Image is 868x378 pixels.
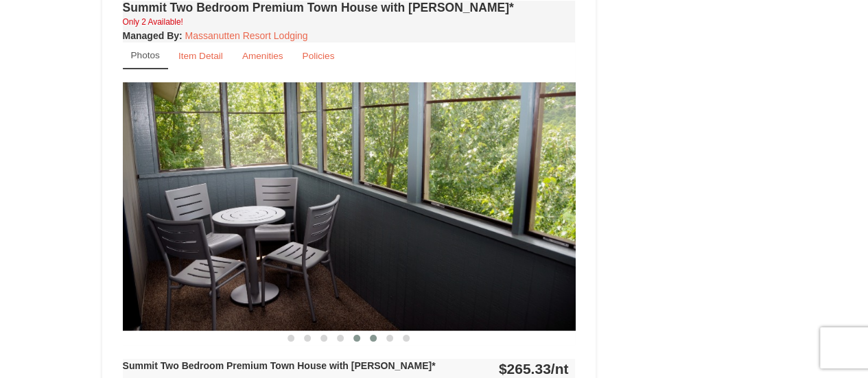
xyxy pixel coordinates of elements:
[293,43,343,69] a: Policies
[123,30,179,41] span: Managed By
[185,30,308,41] a: Massanutten Resort Lodging
[233,43,292,69] a: Amenities
[242,51,283,61] small: Amenities
[131,50,160,60] small: Photos
[123,360,436,371] strong: Summit Two Bedroom Premium Town House with [PERSON_NAME]*
[123,43,168,69] a: Photos
[123,30,183,41] strong: :
[123,1,576,14] h4: Summit Two Bedroom Premium Town House with [PERSON_NAME]*
[123,17,183,27] small: Only 2 Available!
[178,51,223,61] small: Item Detail
[551,361,569,377] span: /nt
[499,361,569,377] strong: $265.33
[123,82,576,330] img: 18876286-231-1f15dcc1.png
[169,43,232,69] a: Item Detail
[302,51,334,61] small: Policies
